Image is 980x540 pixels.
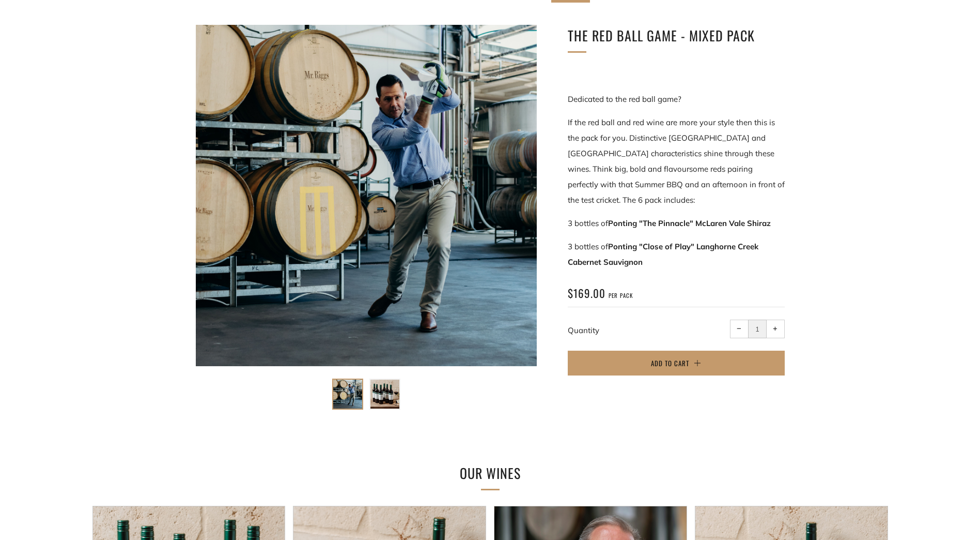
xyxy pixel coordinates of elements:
[568,115,785,208] p: If the red ball and red wine are more your style then this is the pack for you. Distinctive [GEOG...
[651,358,689,368] span: Add to Cart
[737,326,741,331] span: −
[608,218,771,228] strong: Ponting "The Pinnacle" McLaren Vale Shiraz
[568,25,785,47] h1: The Red Ball Game - Mixed Pack
[568,242,758,267] strong: Ponting "Close of Play" Langhorne Creek Cabernet Sauvignon
[748,320,767,338] input: quantity
[609,292,633,299] span: per pack
[320,462,661,484] h2: Our Wines
[568,325,599,335] label: Quantity
[568,92,785,107] p: Dedicated to the red ball game?
[568,351,785,376] button: Add to Cart
[568,285,605,301] span: $169.00
[333,380,362,409] img: Load image into Gallery viewer, The Red Ball Game - Mixed Pack
[568,216,785,231] p: 3 bottles of
[370,380,399,409] img: Load image into Gallery viewer, The Red Ball Game - Mixed Pack
[568,239,785,270] p: 3 bottles of
[332,379,363,410] button: Load image into Gallery viewer, The Red Ball Game - Mixed Pack
[773,326,777,331] span: +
